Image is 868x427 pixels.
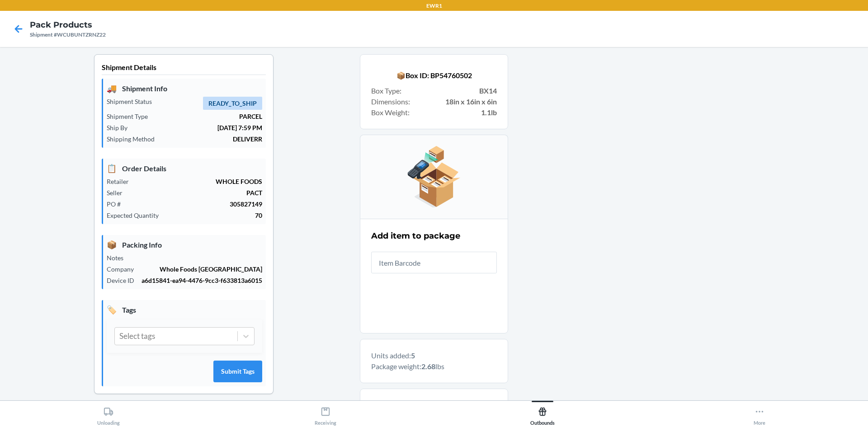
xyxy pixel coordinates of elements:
[371,107,410,118] span: Box Weight :
[107,199,128,209] p: PO #
[371,85,401,96] span: Box Type :
[30,31,106,39] div: Shipment #WCUBUNTZRNZ22
[426,2,442,10] p: EWR1
[107,97,159,106] p: Shipment Status
[371,96,410,107] span: Dimensions :
[371,230,460,242] h2: Add item to package
[406,400,462,411] span: Package Content
[107,239,262,251] p: Packing Info
[445,96,497,107] strong: 18in x 16in x 6in
[136,177,262,186] p: WHOLE FOODS
[107,188,130,197] p: Seller
[411,351,415,360] b: 5
[315,403,336,426] div: Receiving
[107,162,117,174] span: 📋
[107,162,262,174] p: Order Details
[107,304,262,316] p: Tags
[130,188,262,197] p: PACT
[166,211,262,220] p: 70
[141,264,262,274] p: Whole Foods [GEOGRAPHIC_DATA]
[119,330,155,342] div: Select tags
[102,62,266,75] p: Shipment Details
[530,403,555,426] div: Outbounds
[371,350,497,361] p: Units added:
[30,19,106,31] h4: Pack Products
[107,304,117,316] span: 🏷️
[107,253,131,263] p: Notes
[107,123,135,132] p: Ship By
[142,276,262,285] p: a6d15841-ea94-4476-9cc3-f633813a6015
[97,403,120,426] div: Unloading
[213,361,262,382] button: Submit Tags
[754,403,765,426] div: More
[371,70,497,81] p: 📦 Box ID: BP54760502
[107,239,117,251] span: 📦
[481,107,497,118] strong: 1.1lb
[107,134,162,144] p: Shipping Method
[371,361,497,372] p: Package weight: lbs
[155,112,262,121] p: PARCEL
[107,177,136,186] p: Retailer
[371,252,497,273] input: Item Barcode
[203,97,262,110] span: READY_TO_SHIP
[107,82,262,94] p: Shipment Info
[128,199,262,209] p: 305827149
[107,264,141,274] p: Company
[135,123,262,132] p: [DATE] 7:59 PM
[107,112,155,121] p: Shipment Type
[107,211,166,220] p: Expected Quantity
[107,276,142,285] p: Device ID
[421,362,435,371] b: 2.68
[651,401,868,426] button: More
[162,134,262,144] p: DELIVERR
[434,401,651,426] button: Outbounds
[479,85,497,96] strong: BX14
[107,82,117,94] span: 🚚
[217,401,434,426] button: Receiving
